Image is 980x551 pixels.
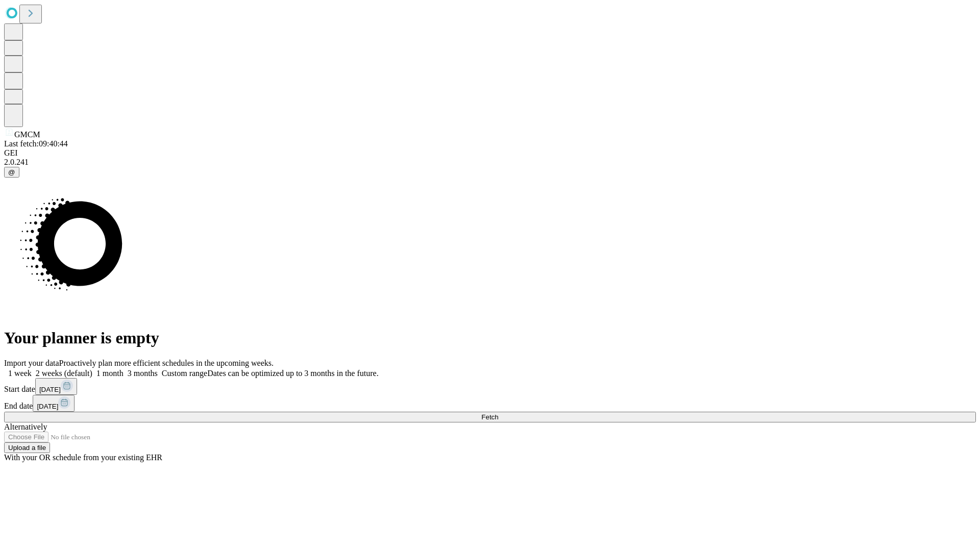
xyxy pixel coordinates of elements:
[4,453,162,462] span: With your OR schedule from your existing EHR
[59,359,274,367] span: Proactively plan more efficient schedules in the upcoming weeks.
[8,168,15,176] span: @
[4,422,47,431] span: Alternatively
[4,167,19,178] button: @
[35,378,77,395] button: [DATE]
[36,369,92,378] span: 2 weeks (default)
[4,139,68,148] span: Last fetch: 09:40:44
[128,369,158,378] span: 3 months
[14,130,40,139] span: GMCM
[8,369,32,378] span: 1 week
[4,442,50,453] button: Upload a file
[207,369,378,378] span: Dates can be optimized up to 3 months in the future.
[4,158,976,167] div: 2.0.241
[4,359,59,367] span: Import your data
[4,395,976,412] div: End date
[481,413,498,421] span: Fetch
[4,329,976,347] h1: Your planner is empty
[33,395,75,412] button: [DATE]
[4,148,976,158] div: GEI
[162,369,207,378] span: Custom range
[96,369,124,378] span: 1 month
[39,386,61,393] span: [DATE]
[4,412,976,422] button: Fetch
[37,403,58,410] span: [DATE]
[4,378,976,395] div: Start date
